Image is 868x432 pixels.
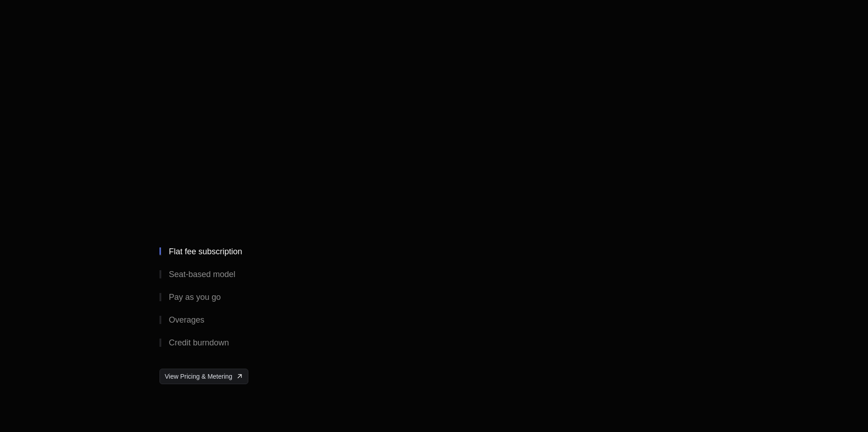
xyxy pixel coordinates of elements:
button: Pay as you go [159,286,351,309]
span: View Pricing & Metering [164,372,232,381]
button: Overages [159,309,351,331]
button: Flat fee subscription [159,240,351,263]
button: Seat-based model [159,263,351,286]
div: Overages [169,316,204,324]
div: Credit burndown [169,339,229,347]
div: Seat-based model [169,270,235,278]
div: Pay as you go [169,293,221,301]
div: Flat fee subscription [169,247,242,256]
a: [object Object],[object Object] [159,369,248,384]
button: Credit burndown [159,331,351,354]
